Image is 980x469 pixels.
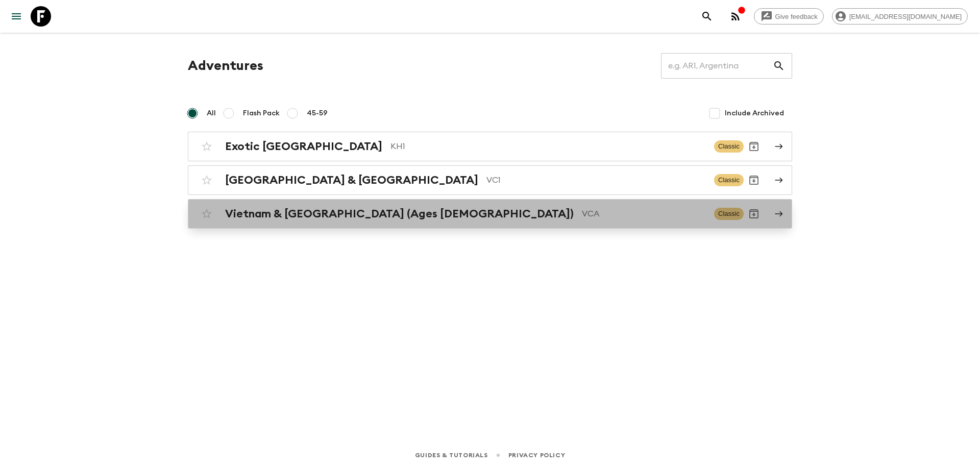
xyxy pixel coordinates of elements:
[188,132,792,161] a: Exotic [GEOGRAPHIC_DATA]KH1ClassicArchive
[744,170,764,190] button: Archive
[832,8,968,24] div: [EMAIL_ADDRESS][DOMAIN_NAME]
[714,140,744,153] span: Classic
[770,13,823,20] span: Give feedback
[188,56,263,76] h1: Adventures
[661,52,773,80] input: e.g. AR1, Argentina
[225,207,574,220] h2: Vietnam & [GEOGRAPHIC_DATA] (Ages [DEMOGRAPHIC_DATA])
[307,108,328,118] span: 45-59
[225,174,478,187] h2: [GEOGRAPHIC_DATA] & [GEOGRAPHIC_DATA]
[754,8,824,24] a: Give feedback
[697,6,717,27] button: search adventures
[508,450,565,461] a: Privacy Policy
[744,136,764,157] button: Archive
[243,108,280,118] span: Flash Pack
[714,174,744,186] span: Classic
[486,174,706,186] p: VC1
[390,140,706,153] p: KH1
[6,6,27,27] button: menu
[188,199,792,229] a: Vietnam & [GEOGRAPHIC_DATA] (Ages [DEMOGRAPHIC_DATA])VCAClassicArchive
[207,108,216,118] span: All
[188,165,792,195] a: [GEOGRAPHIC_DATA] & [GEOGRAPHIC_DATA]VC1ClassicArchive
[415,450,488,461] a: Guides & Tutorials
[714,208,744,220] span: Classic
[582,208,706,220] p: VCA
[225,140,382,153] h2: Exotic [GEOGRAPHIC_DATA]
[725,108,784,118] span: Include Archived
[744,204,764,224] button: Archive
[844,13,967,20] span: [EMAIL_ADDRESS][DOMAIN_NAME]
